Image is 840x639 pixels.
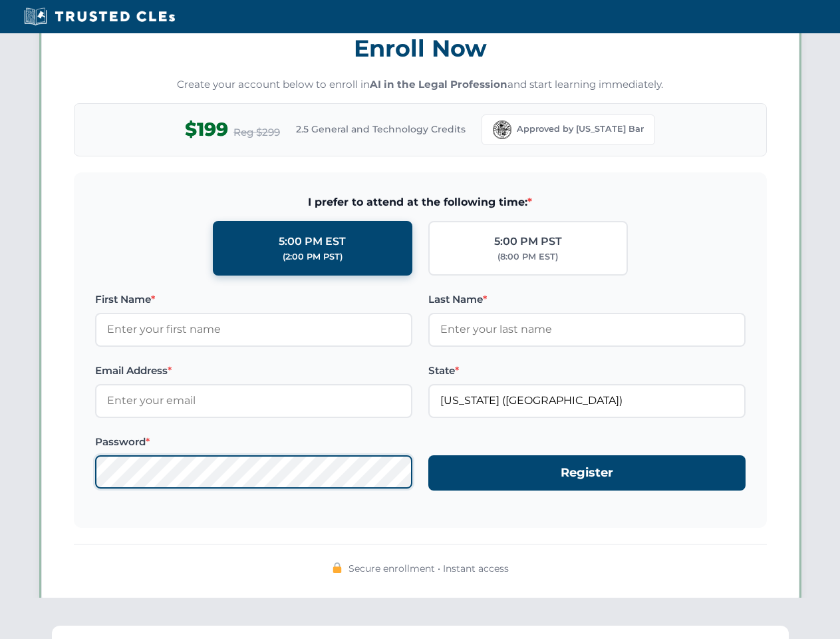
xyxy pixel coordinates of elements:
[428,313,746,346] input: Enter your last name
[428,363,746,379] label: State
[349,561,509,576] span: Secure enrollment • Instant access
[283,250,343,264] div: (2:00 PM PST)
[95,434,412,450] label: Password
[279,233,346,250] div: 5:00 PM EST
[233,124,280,140] span: Reg $299
[95,313,412,346] input: Enter your first name
[95,363,412,379] label: Email Address
[74,27,767,69] h3: Enroll Now
[494,233,562,250] div: 5:00 PM PST
[332,562,343,573] img: 🔒
[296,122,466,136] span: 2.5 General and Technology Credits
[428,292,746,308] label: Last Name
[428,455,746,491] button: Register
[370,78,507,91] strong: AI in the Legal Profession
[428,384,746,417] input: Florida (FL)
[95,292,412,308] label: First Name
[95,194,746,211] span: I prefer to attend at the following time:
[95,384,412,417] input: Enter your email
[497,250,558,264] div: (8:00 PM EST)
[20,7,179,27] img: Trusted CLEs
[74,77,767,93] p: Create your account below to enroll in and start learning immediately.
[517,122,644,136] span: Approved by [US_STATE] Bar
[493,120,511,139] img: Florida Bar
[185,114,228,144] span: $199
